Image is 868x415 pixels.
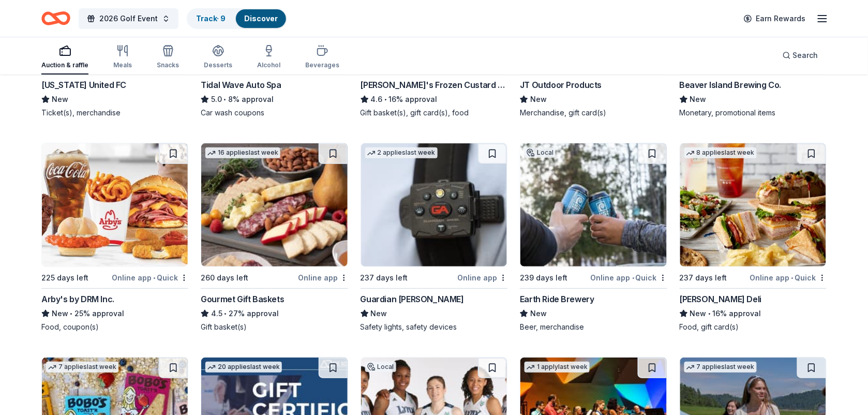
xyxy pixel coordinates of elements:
div: Online app Quick [750,271,827,284]
div: Beverages [305,61,339,69]
a: Image for McAlister's Deli8 applieslast week237 days leftOnline app•Quick[PERSON_NAME] DeliNew•16... [680,143,827,332]
img: Image for Earth Ride Brewery [520,143,666,266]
span: New [371,307,387,320]
a: Track· 9 [196,14,226,23]
div: Desserts [204,61,232,69]
a: Image for Earth Ride BreweryLocal239 days leftOnline app•QuickEarth Ride BreweryNewBeer, merchandise [520,143,667,332]
span: New [52,307,68,320]
div: Gourmet Gift Baskets [201,293,284,305]
a: Earn Rewards [738,9,812,28]
a: Image for Guardian Angel Device2 applieslast week237 days leftOnline appGuardian [PERSON_NAME]New... [361,143,507,332]
span: • [384,95,387,103]
div: Online app [298,271,348,284]
button: Desserts [204,40,232,75]
span: Search [793,49,818,62]
div: 25% approval [41,307,188,320]
div: Arby's by DRM Inc. [41,293,114,305]
div: Online app Quick [112,271,188,284]
div: Monetary, promotional items [680,108,827,118]
span: • [225,309,227,318]
div: Beaver Island Brewing Co. [680,79,782,91]
div: Merchandise, gift card(s) [520,108,667,118]
span: New [530,93,547,106]
div: Online app [457,271,507,284]
button: 2026 Golf Event [79,8,178,29]
div: Gift basket(s), gift card(s), food [361,108,507,118]
div: Tidal Wave Auto Spa [201,79,281,91]
div: 2 applies last week [365,147,438,158]
div: 239 days left [520,272,567,284]
div: Safety lights, safety devices [361,322,507,332]
span: 5.0 [211,93,222,106]
span: 2026 Golf Event [99,12,158,25]
div: 8 applies last week [684,147,757,158]
div: Auction & raffle [41,61,88,69]
span: • [153,274,155,282]
div: [PERSON_NAME] Deli [680,293,762,305]
div: 8% approval [201,93,348,106]
div: 237 days left [680,272,727,284]
div: Ticket(s), merchandise [41,108,188,118]
div: Guardian [PERSON_NAME] [361,293,464,305]
div: Earth Ride Brewery [520,293,594,305]
span: • [708,309,711,318]
button: Beverages [305,40,339,75]
div: 16% approval [361,93,507,106]
span: New [52,93,68,106]
div: Gift basket(s) [201,322,348,332]
div: Meals [113,61,132,69]
a: Home [41,6,70,31]
div: JT Outdoor Products [520,79,602,91]
span: New [690,93,707,106]
button: Meals [113,40,132,75]
div: Snacks [157,61,179,69]
button: Auction & raffle [41,40,88,75]
a: Discover [244,14,278,23]
div: Food, gift card(s) [680,322,827,332]
button: Snacks [157,40,179,75]
span: • [70,309,72,318]
div: 225 days left [41,272,88,284]
a: Image for Arby's by DRM Inc.225 days leftOnline app•QuickArby's by DRM Inc.New•25% approvalFood, ... [41,143,188,332]
div: [US_STATE] United FC [41,79,126,91]
span: • [791,274,794,282]
div: Food, coupon(s) [41,322,188,332]
div: [PERSON_NAME]'s Frozen Custard & Steakburgers [361,79,507,91]
div: Car wash coupons [201,108,348,118]
div: 16% approval [680,307,827,320]
button: Track· 9Discover [187,8,287,29]
img: Image for McAlister's Deli [680,143,826,266]
div: 260 days left [201,272,248,284]
div: 7 applies last week [46,362,118,373]
span: • [224,95,227,103]
span: New [690,307,707,320]
img: Image for Gourmet Gift Baskets [201,143,347,266]
div: Local [365,362,396,372]
img: Image for Arby's by DRM Inc. [42,143,188,266]
div: Alcohol [257,61,280,69]
button: Alcohol [257,40,280,75]
div: Online app Quick [591,271,667,284]
span: 4.5 [211,307,222,320]
div: 1 apply last week [525,362,590,373]
div: Beer, merchandise [520,322,667,332]
button: Search [774,45,827,66]
span: 4.6 [371,93,383,106]
div: 20 applies last week [205,362,282,373]
div: Local [525,147,556,158]
span: New [530,307,547,320]
div: 7 applies last week [684,362,757,373]
div: 237 days left [361,272,408,284]
span: • [632,274,634,282]
div: 27% approval [201,307,348,320]
a: Image for Gourmet Gift Baskets16 applieslast week260 days leftOnline appGourmet Gift Baskets4.5•2... [201,143,348,332]
div: 16 applies last week [205,147,280,158]
img: Image for Guardian Angel Device [361,143,507,266]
